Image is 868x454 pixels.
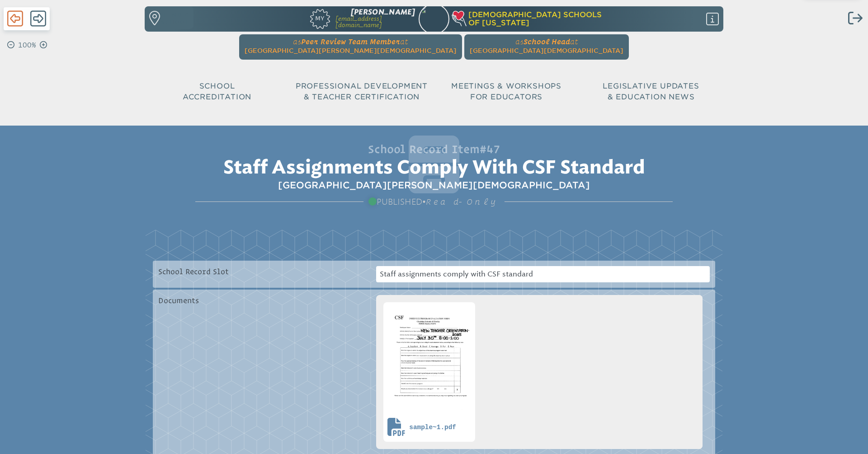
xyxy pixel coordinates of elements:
[158,295,337,306] p: Documents
[470,47,623,54] span: [GEOGRAPHIC_DATA][DEMOGRAPHIC_DATA]
[386,304,472,416] img: sample~1.pdf
[426,197,500,206] span: Read-Only
[368,196,500,208] span: •
[480,143,500,155] span: #47
[383,302,475,442] a: sample~1.pdf
[351,8,415,16] span: [PERSON_NAME]
[223,159,645,177] span: Staff assignments comply with CSF standard
[30,9,46,28] span: Forward
[451,11,467,26] img: csf-heart-hand-light-thick-100.png
[301,37,400,46] span: Peer Review Team Member
[183,82,251,101] span: School Accreditation
[267,7,330,28] a: My
[245,47,457,54] span: [GEOGRAPHIC_DATA][PERSON_NAME][DEMOGRAPHIC_DATA]
[453,11,674,28] h1: [DEMOGRAPHIC_DATA] Schools of [US_STATE]
[453,11,722,28] div: Christian Schools of Florida
[335,9,415,29] a: [PERSON_NAME][EMAIL_ADDRESS][DOMAIN_NAME]
[368,197,422,207] span: published
[161,11,190,26] p: Find a school
[195,144,673,154] h1: School Record Item
[16,40,38,51] p: 100%
[158,266,337,277] p: School Record Slot
[293,37,301,46] span: as
[515,37,524,46] span: as
[415,2,453,41] img: 25e50d8c-b09a-48c8-9d3a-d35c916aa66e
[195,178,673,192] span: [GEOGRAPHIC_DATA][PERSON_NAME][DEMOGRAPHIC_DATA]
[335,16,415,28] p: [EMAIL_ADDRESS][DOMAIN_NAME]
[241,34,460,56] a: asPeer Review Team Memberat[GEOGRAPHIC_DATA][PERSON_NAME][DEMOGRAPHIC_DATA]
[296,82,428,101] span: Professional Development & Teacher Certification
[7,9,23,28] span: Back
[570,37,578,46] span: at
[451,82,561,101] span: Meetings & Workshops for Educators
[466,34,627,56] a: asSchool Headat[GEOGRAPHIC_DATA][DEMOGRAPHIC_DATA]
[603,82,699,101] span: Legislative Updates & Education News
[400,37,408,46] span: at
[524,37,570,46] span: School Head
[310,9,330,22] span: My
[409,424,456,431] span: sample~1.pdf
[453,11,674,28] a: [DEMOGRAPHIC_DATA] Schoolsof [US_STATE]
